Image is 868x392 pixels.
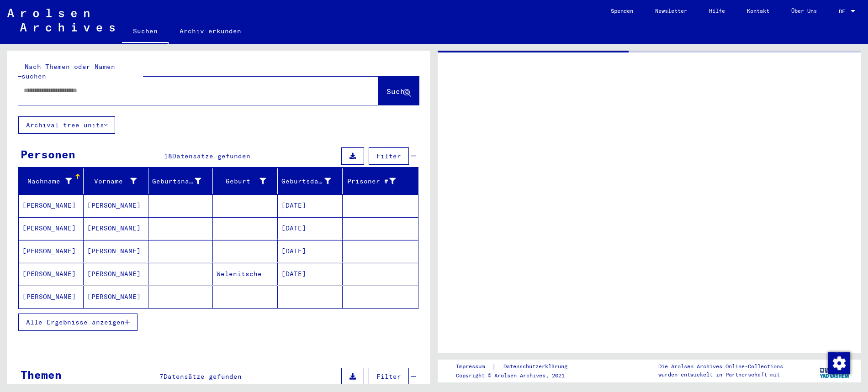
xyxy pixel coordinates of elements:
[84,217,148,240] mat-cell: [PERSON_NAME]
[369,147,409,165] button: Filter
[213,168,278,194] mat-header-cell: Geburt‏
[343,168,418,194] mat-header-cell: Prisoner #
[21,366,62,383] div: Themen
[281,174,342,188] div: Geburtsdatum
[159,372,164,381] span: 7
[172,152,250,160] span: Datensätze gefunden
[346,174,407,188] div: Prisoner #
[456,362,492,371] a: Impressum
[22,174,83,188] div: Nachname
[19,286,84,308] mat-cell: [PERSON_NAME]
[496,362,578,371] a: Datenschutzerklärung
[18,314,138,331] button: Alle Ergebnisse anzeigen
[658,362,783,371] p: Die Arolsen Archives Online-Collections
[658,371,783,379] p: wurden entwickelt in Partnerschaft mit
[21,146,75,162] div: Personen
[456,371,578,380] p: Copyright © Arolsen Archives, 2021
[278,217,343,240] mat-cell: [DATE]
[7,9,115,31] img: Arolsen_neg.svg
[281,177,331,186] div: Geburtsdatum
[164,372,242,381] span: Datensätze gefunden
[169,20,252,42] a: Archiv erkunden
[164,152,172,160] span: 18
[19,194,84,217] mat-cell: [PERSON_NAME]
[369,368,409,385] button: Filter
[19,240,84,262] mat-cell: [PERSON_NAME]
[379,77,419,105] button: Suche
[217,177,266,186] div: Geburt‏
[828,352,850,374] img: Zustimmung ändern
[26,318,125,326] span: Alle Ergebnisse anzeigen
[87,174,148,188] div: Vorname
[148,168,213,194] mat-header-cell: Geburtsname
[376,152,401,160] span: Filter
[19,263,84,285] mat-cell: [PERSON_NAME]
[346,177,396,186] div: Prisoner #
[122,20,169,44] a: Suchen
[839,8,849,15] span: DE
[278,263,343,285] mat-cell: [DATE]
[87,177,137,186] div: Vorname
[152,174,213,188] div: Geburtsname
[22,177,72,186] div: Nachname
[456,362,578,371] div: |
[84,168,148,194] mat-header-cell: Vorname
[278,240,343,262] mat-cell: [DATE]
[278,168,343,194] mat-header-cell: Geburtsdatum
[152,177,201,186] div: Geburtsname
[376,372,401,381] span: Filter
[213,263,278,285] mat-cell: Welenitsche
[19,168,84,194] mat-header-cell: Nachname
[18,116,115,134] button: Archival tree units
[84,263,148,285] mat-cell: [PERSON_NAME]
[21,63,115,80] mat-label: Nach Themen oder Namen suchen
[278,194,343,217] mat-cell: [DATE]
[84,286,148,308] mat-cell: [PERSON_NAME]
[84,240,148,262] mat-cell: [PERSON_NAME]
[217,174,277,188] div: Geburt‏
[19,217,84,240] mat-cell: [PERSON_NAME]
[818,359,852,382] img: yv_logo.png
[386,87,409,96] span: Suche
[84,194,148,217] mat-cell: [PERSON_NAME]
